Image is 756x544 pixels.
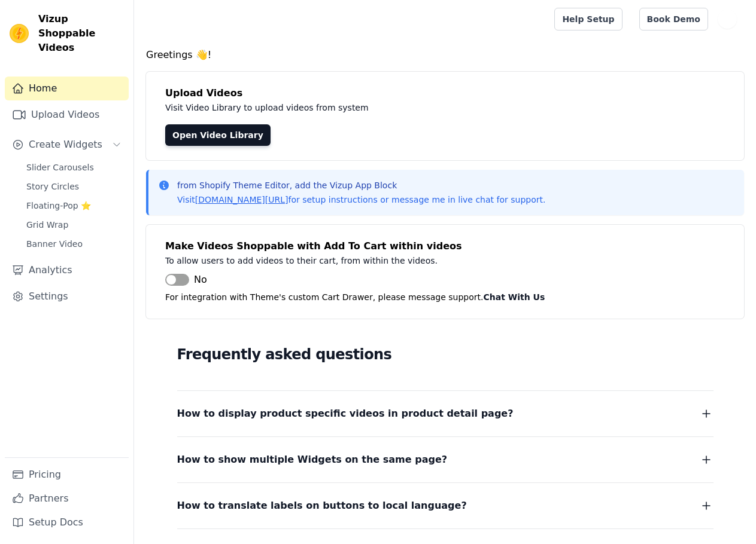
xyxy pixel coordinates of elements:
span: Grid Wrap [26,219,68,231]
button: How to translate labels on buttons to local language? [177,497,714,514]
p: Visit for setup instructions or message me in live chat for support. [177,194,545,206]
button: No [165,273,207,287]
a: Book Demo [639,8,708,30]
h4: Upload Videos [165,86,725,100]
a: Setup Docs [5,511,129,534]
a: [DOMAIN_NAME][URL] [195,195,289,204]
a: Grid Wrap [19,216,129,233]
button: How to show multiple Widgets on the same page? [177,451,714,468]
span: Slider Carousels [26,161,94,173]
a: Help Setup [554,8,622,30]
h4: Greetings 👋! [146,48,744,62]
h4: Make Videos Shoppable with Add To Cart within videos [165,239,725,253]
h2: Frequently asked questions [177,343,714,366]
a: Pricing [5,463,129,487]
p: from Shopify Theme Editor, add the Vizup App Block [177,179,545,191]
a: Banner Video [19,236,129,252]
a: Analytics [5,258,129,282]
button: Chat With Us [484,290,545,304]
p: To allow users to add videos to their cart, from within the videos. [165,253,702,268]
span: Create Widgets [29,137,102,152]
a: Story Circles [19,178,129,195]
img: Vizup [10,24,29,43]
a: Home [5,77,129,100]
a: Partners [5,487,129,511]
a: Settings [5,285,129,308]
span: Floating-Pop ⭐ [26,200,91,212]
span: How to display product specific videos in product detail page? [177,405,514,422]
a: Floating-Pop ⭐ [19,197,129,214]
span: Vizup Shoppable Videos [38,12,124,55]
p: For integration with Theme's custom Cart Drawer, please message support. [165,290,725,304]
span: How to translate labels on buttons to local language? [177,497,467,514]
span: How to show multiple Widgets on the same page? [177,451,448,468]
span: Banner Video [26,238,83,250]
button: How to display product specific videos in product detail page? [177,405,714,422]
a: Slider Carousels [19,159,129,176]
p: Visit Video Library to upload videos from system [165,100,702,115]
a: Upload Videos [5,103,129,127]
span: No [194,273,207,287]
button: Create Widgets [5,133,129,157]
span: Story Circles [26,181,79,192]
a: Open Video Library [165,124,271,146]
